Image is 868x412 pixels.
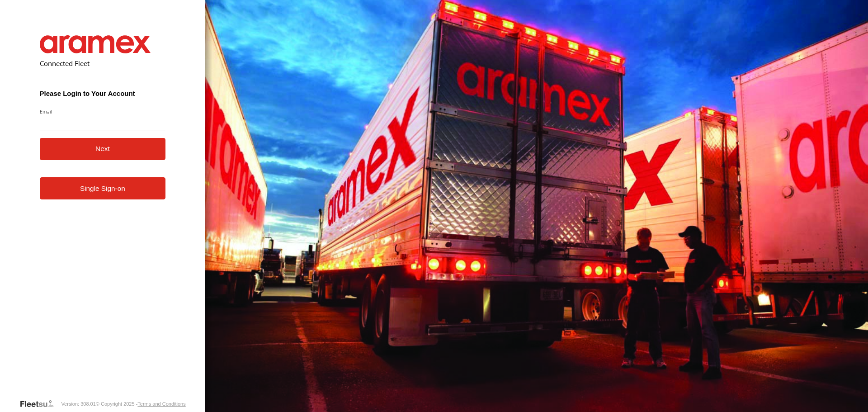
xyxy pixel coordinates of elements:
[40,108,166,115] label: Email
[40,177,166,199] a: Single Sign-on
[137,401,185,407] a: Terms and Conditions
[61,401,95,407] div: Version: 308.01
[19,399,61,408] a: Visit our Website
[40,59,166,68] h2: Connected Fleet
[40,90,166,97] h3: Please Login to Your Account
[40,138,166,160] button: Next
[96,401,186,407] div: © Copyright 2025 -
[40,35,151,53] img: Aramex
